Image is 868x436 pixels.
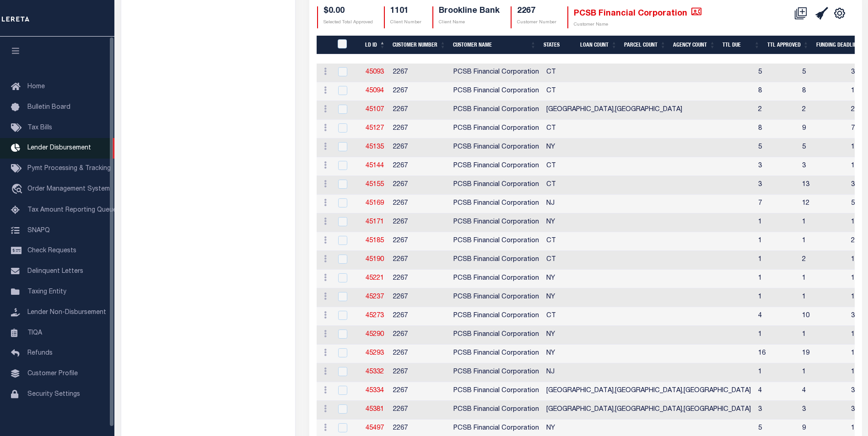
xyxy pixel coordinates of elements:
td: 4 [755,382,798,401]
td: 9 [798,120,847,138]
td: 2267 [389,176,450,195]
span: Delinquent Letters [27,268,83,275]
a: 45169 [366,200,384,207]
td: 8 [755,120,798,138]
td: CT [543,232,755,251]
td: 2 [755,101,798,120]
p: Customer Number [517,19,556,26]
td: PCSB Financial Corporation [450,82,543,101]
p: Client Name [439,19,500,26]
td: 2267 [389,401,450,420]
td: PCSB Financial Corporation [450,345,543,363]
h4: $0.00 [323,6,373,16]
td: 2267 [389,307,450,326]
td: 3 [798,401,847,420]
a: 45497 [366,425,384,431]
td: 2267 [389,270,450,288]
td: 4 [755,307,798,326]
td: NY [543,326,755,345]
td: 1 [755,288,798,307]
td: 2 [798,101,847,120]
td: 2267 [389,251,450,270]
h4: Brookline Bank [439,6,500,16]
span: Home [27,84,45,90]
a: 45381 [366,406,384,413]
a: 45190 [366,256,384,263]
td: PCSB Financial Corporation [450,101,543,120]
td: 2267 [389,82,450,101]
td: NY [543,288,755,307]
th: LD ID: activate to sort column descending [361,36,389,54]
h4: 1101 [390,6,421,16]
td: 2 [798,251,847,270]
span: Tax Bills [27,125,52,131]
td: 1 [755,251,798,270]
td: 19 [798,345,847,363]
a: 45127 [366,125,384,132]
a: 45332 [366,369,384,375]
td: 5 [798,138,847,157]
td: 2267 [389,213,450,232]
span: Bulletin Board [27,104,70,111]
a: 45155 [366,181,384,188]
a: 45144 [366,163,384,169]
a: 45107 [366,106,384,113]
td: 1 [755,363,798,382]
td: CT [543,157,755,176]
h4: 2267 [517,6,556,16]
td: 1 [798,270,847,288]
th: Ttl Due: activate to sort column ascending [719,36,763,54]
td: 1 [755,326,798,345]
span: Refunds [27,350,53,356]
td: NJ [543,363,755,382]
a: 45185 [366,238,384,244]
td: 1 [798,288,847,307]
td: 2267 [389,101,450,120]
span: Order Management System [27,186,110,192]
a: 45290 [366,331,384,338]
td: 7 [755,195,798,213]
th: Customer Name: activate to sort column ascending [449,36,539,54]
td: 2267 [389,363,450,382]
td: 3 [755,157,798,176]
i: travel_explore [11,184,26,196]
td: 16 [755,345,798,363]
a: 45135 [366,144,384,150]
td: 1 [755,232,798,251]
td: 3 [755,401,798,420]
h4: PCSB Financial Corporation [574,6,701,19]
td: [GEOGRAPHIC_DATA],[GEOGRAPHIC_DATA],[GEOGRAPHIC_DATA] [543,401,755,420]
th: Loan Count: activate to sort column ascending [577,36,620,54]
a: 45237 [366,294,384,300]
td: CT [543,251,755,270]
td: PCSB Financial Corporation [450,120,543,138]
td: 10 [798,307,847,326]
td: NY [543,270,755,288]
td: 1 [798,363,847,382]
span: Customer Profile [27,371,78,377]
td: PCSB Financial Corporation [450,138,543,157]
td: PCSB Financial Corporation [450,176,543,195]
td: 3 [755,176,798,195]
td: CT [543,82,755,101]
td: PCSB Financial Corporation [450,157,543,176]
td: 2267 [389,232,450,251]
td: 1 [755,270,798,288]
td: 1 [798,326,847,345]
td: NY [543,138,755,157]
td: [GEOGRAPHIC_DATA],[GEOGRAPHIC_DATA],[GEOGRAPHIC_DATA] [543,382,755,401]
th: LDID [332,36,361,54]
td: NY [543,345,755,363]
td: 5 [755,138,798,157]
td: PCSB Financial Corporation [450,270,543,288]
td: 1 [798,232,847,251]
td: 8 [755,82,798,101]
td: 2267 [389,64,450,82]
td: 2267 [389,288,450,307]
span: Taxing Entity [27,289,66,295]
td: 2267 [389,382,450,401]
td: 2267 [389,120,450,138]
td: 1 [798,213,847,232]
td: PCSB Financial Corporation [450,213,543,232]
td: PCSB Financial Corporation [450,232,543,251]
